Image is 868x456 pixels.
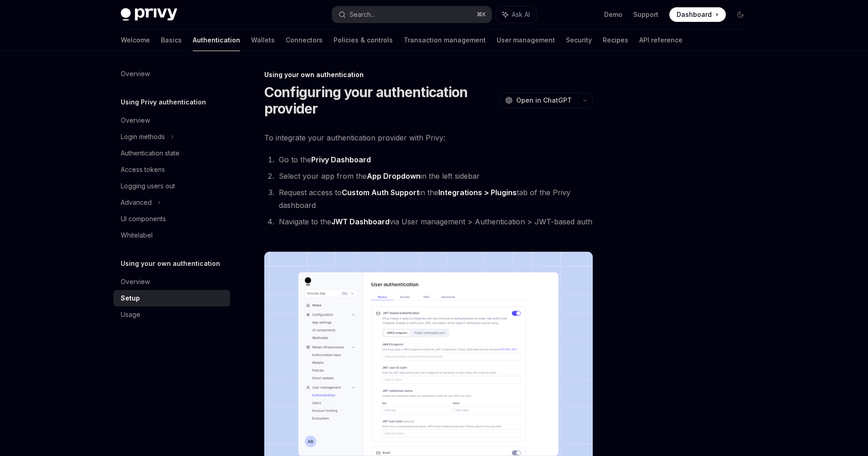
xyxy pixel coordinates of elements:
[566,29,592,51] a: Security
[342,188,419,197] strong: Custom Auth Support
[311,155,371,164] strong: Privy Dashboard
[121,148,180,159] div: Authentication state
[121,293,140,304] div: Setup
[121,181,175,192] div: Logging users out
[438,188,517,197] a: Integrations > Plugins
[264,70,593,79] div: Using your own authentication
[669,7,726,22] a: Dashboard
[286,29,323,51] a: Connectors
[477,11,486,18] span: ⌘ K
[121,309,140,320] div: Usage
[113,211,230,227] a: UI components
[251,29,275,51] a: Wallets
[264,84,496,117] h1: Configuring your authentication provider
[276,215,593,228] li: Navigate to the via User management > Authentication > JWT-based auth
[121,29,150,51] a: Welcome
[733,7,748,22] button: Toggle dark mode
[113,145,230,161] a: Authentication state
[349,9,375,20] div: Search...
[113,306,230,323] a: Usage
[121,68,150,79] div: Overview
[367,171,421,181] strong: App Dropdown
[121,97,206,108] h5: Using Privy authentication
[113,112,230,129] a: Overview
[113,66,230,82] a: Overview
[499,93,577,108] button: Open in ChatGPT
[639,29,683,51] a: API reference
[604,10,622,19] a: Demo
[113,161,230,178] a: Access tokens
[512,10,530,19] span: Ask AI
[121,164,165,175] div: Access tokens
[677,10,712,19] span: Dashboard
[633,10,658,19] a: Support
[603,29,628,51] a: Recipes
[311,155,371,165] a: Privy Dashboard
[121,8,177,21] img: dark logo
[121,230,153,241] div: Whitelabel
[193,29,240,51] a: Authentication
[113,274,230,290] a: Overview
[121,197,152,208] div: Advanced
[113,227,230,244] a: Whitelabel
[276,186,593,212] li: Request access to in the tab of the Privy dashboard
[334,29,393,51] a: Policies & controls
[121,258,220,269] h5: Using your own authentication
[276,153,593,166] li: Go to the
[121,115,150,126] div: Overview
[496,6,536,23] button: Ask AI
[331,217,390,227] a: JWT Dashboard
[161,29,182,51] a: Basics
[121,276,150,287] div: Overview
[516,96,572,105] span: Open in ChatGPT
[276,170,593,182] li: Select your app from the in the left sidebar
[121,131,165,142] div: Login methods
[113,178,230,194] a: Logging users out
[497,29,555,51] a: User management
[332,6,492,23] button: Search...⌘K
[404,29,486,51] a: Transaction management
[264,131,593,144] span: To integrate your authentication provider with Privy:
[113,290,230,306] a: Setup
[121,213,166,224] div: UI components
